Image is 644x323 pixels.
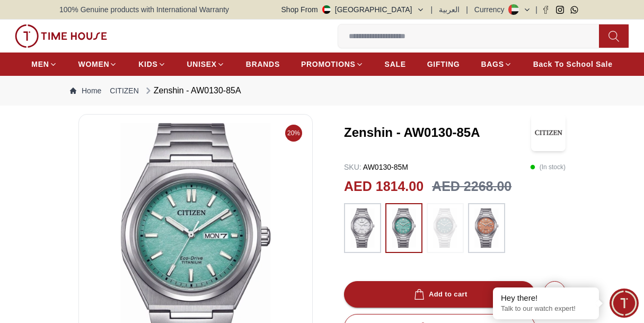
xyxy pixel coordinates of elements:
[138,59,157,69] span: KIDS
[432,208,458,248] img: ...
[533,59,613,69] span: Back To School Sale
[110,85,138,96] a: CITIZEN
[385,55,406,74] a: SALE
[501,304,591,313] p: Talk to our watch expert!
[412,289,467,301] div: Add to cart
[556,6,564,14] a: Instagram
[59,76,585,106] nav: Breadcrumb
[530,162,566,172] p: ( In stock )
[439,4,460,15] button: العربية
[473,208,500,248] img: ...
[610,289,639,318] div: Chat Widget
[474,4,509,15] div: Currency
[391,208,417,248] img: ...
[31,59,49,69] span: MEN
[59,4,229,15] span: 100% Genuine products with International Warranty
[531,114,566,151] img: Zenshin - AW0130-85A
[481,55,511,74] a: BAGS
[385,59,406,69] span: SALE
[431,4,433,15] span: |
[427,59,460,69] span: GIFTING
[78,59,110,69] span: WOMEN
[70,85,101,96] a: Home
[246,59,280,69] span: BRANDS
[143,84,241,97] div: Zenshin - AW0130-85A
[301,59,356,69] span: PROMOTIONS
[466,4,468,15] span: |
[187,55,225,74] a: UNISEX
[501,293,591,303] div: Hey there!
[138,55,165,74] a: KIDS
[281,4,425,15] button: Shop From[GEOGRAPHIC_DATA]
[285,125,302,142] span: 20%
[344,177,424,197] h2: AED 1814.00
[427,55,460,74] a: GIFTING
[432,177,511,197] h3: AED 2268.00
[344,124,531,141] h3: Zenshin - AW0130-85A
[15,24,107,48] img: ...
[535,4,537,15] span: |
[570,6,578,14] a: Whatsapp
[542,6,550,14] a: Facebook
[31,55,57,74] a: MEN
[349,208,376,248] img: ...
[301,55,364,74] a: PROMOTIONS
[78,55,118,74] a: WOMEN
[481,59,504,69] span: BAGS
[344,162,408,172] p: AW0130-85M
[246,55,280,74] a: BRANDS
[533,55,613,74] a: Back To School Sale
[344,281,535,308] button: Add to cart
[187,59,217,69] span: UNISEX
[344,163,361,171] span: SKU :
[322,5,331,14] img: United Arab Emirates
